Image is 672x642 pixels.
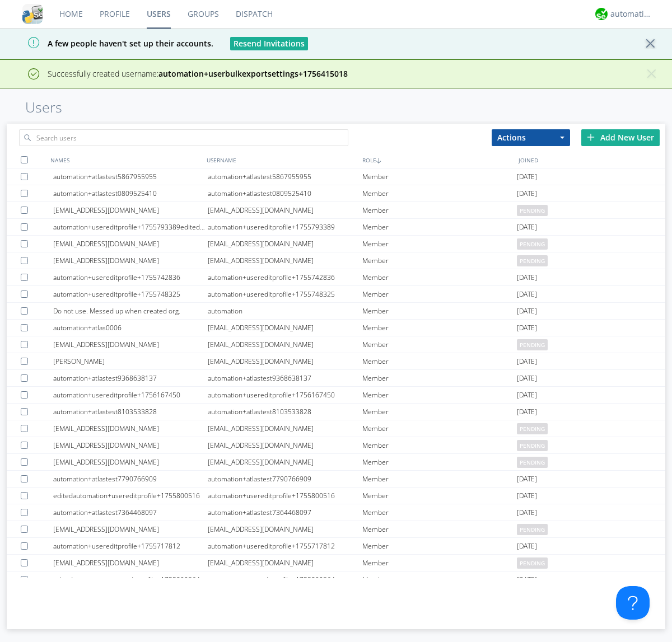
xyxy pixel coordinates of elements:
div: automation+atlastest8103533828 [208,404,362,420]
a: automation+atlastest7364468097automation+atlastest7364468097Member[DATE] [7,504,665,521]
a: [EMAIL_ADDRESS][DOMAIN_NAME][EMAIL_ADDRESS][DOMAIN_NAME]Memberpending [7,454,665,471]
div: Do not use. Messed up when created org. [53,303,208,319]
div: automation+usereditprofile+1755793389 [208,219,362,235]
div: automation+usereditprofile+1755748325 [208,286,362,302]
div: ROLE [360,152,516,168]
strong: automation+userbulkexportsettings+1756415018 [158,68,348,79]
span: [DATE] [517,185,537,202]
a: [EMAIL_ADDRESS][DOMAIN_NAME][EMAIL_ADDRESS][DOMAIN_NAME]Memberpending [7,336,665,353]
span: [DATE] [517,404,537,420]
span: [DATE] [517,471,537,488]
span: [DATE] [517,269,537,286]
div: [EMAIL_ADDRESS][DOMAIN_NAME] [53,202,208,218]
span: pending [517,339,548,350]
span: [DATE] [517,320,537,336]
span: [DATE] [517,286,537,303]
div: Member [362,236,517,252]
a: [EMAIL_ADDRESS][DOMAIN_NAME][EMAIL_ADDRESS][DOMAIN_NAME]Memberpending [7,437,665,454]
div: Member [362,420,517,437]
a: [EMAIL_ADDRESS][DOMAIN_NAME][EMAIL_ADDRESS][DOMAIN_NAME]Memberpending [7,202,665,219]
div: automation+atlastest5867955955 [53,168,208,185]
div: Member [362,336,517,353]
div: automation+atlastest5867955955 [208,168,362,185]
div: Member [362,521,517,537]
div: editedautomation+usereditprofile+1755800564 [53,571,208,588]
div: Member [362,404,517,420]
a: [EMAIL_ADDRESS][DOMAIN_NAME][EMAIL_ADDRESS][DOMAIN_NAME]Memberpending [7,420,665,437]
div: automation+atlastest7364468097 [208,504,362,521]
div: Member [362,538,517,554]
a: editedautomation+usereditprofile+1755800564automation+usereditprofile+1755800564Member[DATE] [7,571,665,588]
div: editedautomation+usereditprofile+1755800516 [53,488,208,504]
div: automation [208,303,362,319]
div: Member [362,488,517,504]
img: cddb5a64eb264b2086981ab96f4c1ba7 [22,4,43,24]
div: automation+atlastest8103533828 [53,404,208,420]
a: automation+atlastest0809525410automation+atlastest0809525410Member[DATE] [7,185,665,202]
div: Member [362,219,517,235]
img: plus.svg [587,133,595,141]
div: [EMAIL_ADDRESS][DOMAIN_NAME] [208,454,362,470]
span: [DATE] [517,488,537,504]
div: Member [362,269,517,285]
a: automation+atlastest5867955955automation+atlastest5867955955Member[DATE] [7,168,665,185]
span: [DATE] [517,504,537,521]
div: Member [362,353,517,369]
div: automation+usereditprofile+1755800516 [208,488,362,504]
div: automation+usereditprofile+1755800564 [208,571,362,588]
span: pending [517,205,548,216]
div: [EMAIL_ADDRESS][DOMAIN_NAME] [53,521,208,537]
div: automation+usereditprofile+1755717812 [208,538,362,554]
a: [EMAIL_ADDRESS][DOMAIN_NAME][EMAIL_ADDRESS][DOMAIN_NAME]Memberpending [7,236,665,252]
div: [EMAIL_ADDRESS][DOMAIN_NAME] [208,420,362,437]
a: automation+usereditprofile+1755748325automation+usereditprofile+1755748325Member[DATE] [7,286,665,303]
div: Member [362,387,517,403]
span: pending [517,557,548,569]
div: automation+usereditprofile+1755793389editedautomation+usereditprofile+1755793389 [53,219,208,235]
span: [DATE] [517,219,537,236]
a: automation+usereditprofile+1756167450automation+usereditprofile+1756167450Member[DATE] [7,387,665,404]
div: [EMAIL_ADDRESS][DOMAIN_NAME] [208,437,362,453]
div: Member [362,168,517,185]
span: pending [517,423,548,434]
a: automation+usereditprofile+1755717812automation+usereditprofile+1755717812Member[DATE] [7,538,665,555]
div: Member [362,454,517,470]
span: pending [517,440,548,451]
a: automation+atlastest9368638137automation+atlastest9368638137Member[DATE] [7,370,665,387]
button: Actions [492,129,570,146]
div: Member [362,504,517,521]
div: automation+usereditprofile+1755717812 [53,538,208,554]
div: Member [362,555,517,571]
div: [EMAIL_ADDRESS][DOMAIN_NAME] [208,252,362,269]
div: automation+atlastest9368638137 [53,370,208,386]
div: Member [362,571,517,588]
div: [EMAIL_ADDRESS][DOMAIN_NAME] [208,320,362,336]
div: Member [362,303,517,319]
a: Do not use. Messed up when created org.automationMember[DATE] [7,303,665,320]
div: [EMAIL_ADDRESS][DOMAIN_NAME] [53,336,208,353]
div: Member [362,252,517,269]
div: automation+usereditprofile+1756167450 [53,387,208,403]
span: [DATE] [517,538,537,555]
div: NAMES [48,152,204,168]
div: automation+atlas0006 [53,320,208,336]
a: [EMAIL_ADDRESS][DOMAIN_NAME][EMAIL_ADDRESS][DOMAIN_NAME]Memberpending [7,521,665,538]
div: automation+atlastest7790766909 [53,471,208,487]
span: [DATE] [517,353,537,370]
div: [EMAIL_ADDRESS][DOMAIN_NAME] [53,437,208,453]
div: Member [362,471,517,487]
div: Member [362,320,517,336]
a: editedautomation+usereditprofile+1755800516automation+usereditprofile+1755800516Member[DATE] [7,488,665,504]
a: automation+usereditprofile+1755742836automation+usereditprofile+1755742836Member[DATE] [7,269,665,286]
a: automation+atlastest8103533828automation+atlastest8103533828Member[DATE] [7,404,665,420]
div: automation+atlastest0809525410 [53,185,208,201]
div: Member [362,286,517,302]
div: automation+usereditprofile+1755742836 [208,269,362,285]
button: Resend Invitations [230,37,308,50]
a: [EMAIL_ADDRESS][DOMAIN_NAME][EMAIL_ADDRESS][DOMAIN_NAME]Memberpending [7,252,665,269]
div: [EMAIL_ADDRESS][DOMAIN_NAME] [53,252,208,269]
a: [EMAIL_ADDRESS][DOMAIN_NAME][EMAIL_ADDRESS][DOMAIN_NAME]Memberpending [7,555,665,571]
span: [DATE] [517,571,537,588]
span: A few people haven't set up their accounts. [8,38,213,49]
span: pending [517,524,548,535]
